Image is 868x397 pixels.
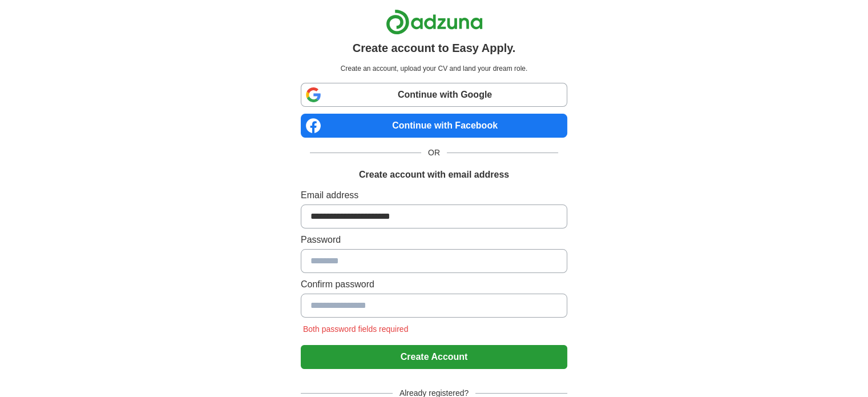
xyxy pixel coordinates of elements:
label: Password [301,233,567,247]
span: Both password fields required [301,324,410,334]
span: OR [421,147,447,159]
button: Create Account [301,345,567,369]
h1: Create account with email address [359,168,509,182]
a: Continue with Facebook [301,114,567,138]
a: Continue with Google [301,83,567,107]
h1: Create account to Easy Apply. [353,39,516,57]
p: Create an account, upload your CV and land your dream role. [303,63,565,74]
label: Email address [301,189,567,202]
label: Confirm password [301,278,567,291]
img: Adzuna logo [386,9,483,35]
